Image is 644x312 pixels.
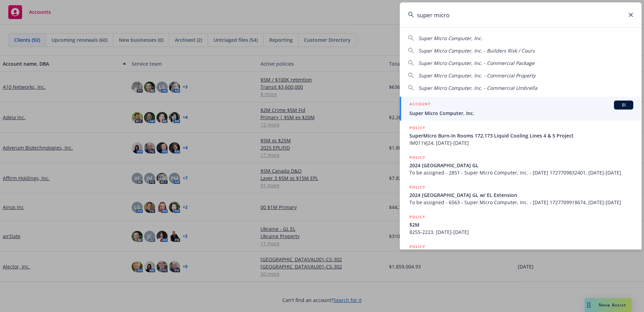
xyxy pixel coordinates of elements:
span: SuperMicro Burn-In Rooms 172,173 Liquid Cooling Lines 4 & 5 Project [409,132,633,139]
a: POLICY$2M8255-2223, [DATE]-[DATE] [400,210,642,239]
h5: POLICY [409,184,425,191]
input: Search... [400,2,642,27]
span: Super Micro Computer, Inc. - Commercial Umbrella [418,85,537,91]
a: ACCOUNTBISuper Micro Computer, Inc. [400,97,642,121]
a: POLICY [400,239,642,269]
a: POLICY2024 [GEOGRAPHIC_DATA] GLTo be assigned - 2851 - Super Micro Computer, Inc. - [DATE] 172770... [400,150,642,180]
h5: POLICY [409,124,425,131]
span: $2M [409,221,633,228]
span: To be assigned - 2851 - Super Micro Computer, Inc. - [DATE] 1727709832401, [DATE]-[DATE] [409,169,633,176]
a: POLICYSuperMicro Burn-In Rooms 172,173 Liquid Cooling Lines 4 & 5 ProjectIM011VJ24, [DATE]-[DATE] [400,121,642,150]
h5: POLICY [409,154,425,161]
span: To be assigned - 6563 - Super Micro Computer, Inc. - [DATE] 1727709918674, [DATE]-[DATE] [409,199,633,206]
h5: POLICY [409,243,425,250]
span: BI [617,102,631,108]
span: 8255-2223, [DATE]-[DATE] [409,228,633,236]
a: POLICY2024 [GEOGRAPHIC_DATA] GL w/ EL ExtensionTo be assigned - 6563 - Super Micro Computer, Inc.... [400,180,642,210]
span: IM011VJ24, [DATE]-[DATE] [409,139,633,146]
span: Super Micro Computer, Inc. [409,110,633,117]
span: Super Micro Computer, Inc. [418,35,482,41]
h5: ACCOUNT [409,101,430,109]
h5: POLICY [409,214,425,220]
span: 2024 [GEOGRAPHIC_DATA] GL [409,162,633,169]
span: Super Micro Computer, Inc. - Builders Risk / Cours [418,47,535,54]
span: Super Micro Computer, Inc. - Commercial Property [418,72,536,79]
span: 2024 [GEOGRAPHIC_DATA] GL w/ EL Extension [409,191,633,199]
span: Super Micro Computer, Inc. - Commercial Package [418,60,534,66]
